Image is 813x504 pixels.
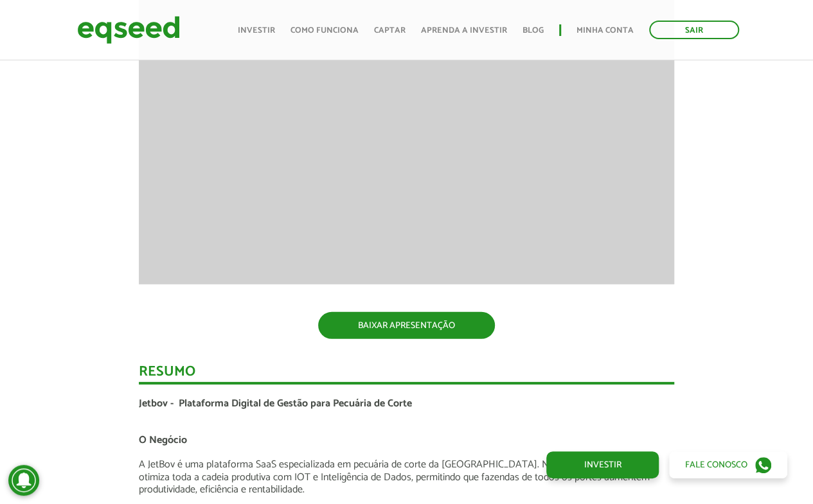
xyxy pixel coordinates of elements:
[421,26,507,35] a: Aprenda a investir
[77,13,180,47] img: EqSeed
[576,26,634,35] a: Minha conta
[649,21,739,39] a: Sair
[139,458,674,496] p: A JetBov é uma plataforma SaaS especializada em pecuária de corte da [GEOGRAPHIC_DATA]. Nossa sol...
[669,451,787,478] a: Fale conosco
[139,395,412,412] span: Jetbov - Plataforma Digital de Gestão para Pecuária de Corte
[290,26,359,35] a: Como funciona
[523,26,544,35] a: Blog
[546,451,659,478] a: Investir
[374,26,406,35] a: Captar
[139,365,674,385] div: Resumo
[139,431,187,449] span: O Negócio
[238,26,275,35] a: Investir
[318,312,495,339] a: BAIXAR APRESENTAÇÃO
